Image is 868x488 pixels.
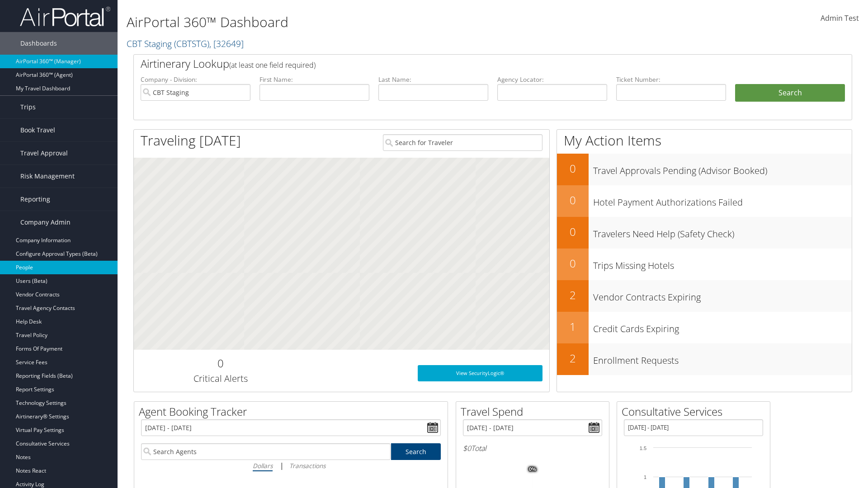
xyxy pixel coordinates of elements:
h2: Travel Spend [461,404,609,419]
h2: Airtinerary Lookup [141,56,785,71]
tspan: 0% [529,467,536,472]
h2: 1 [557,319,589,334]
h1: AirPortal 360™ Dashboard [127,13,615,32]
label: Ticket Number: [616,75,726,84]
i: Dollars [253,461,273,470]
span: , [ 32649 ] [209,38,244,50]
span: Trips [20,96,36,118]
span: Travel Approval [20,142,68,164]
h2: 0 [557,256,589,271]
a: 1Credit Cards Expiring [557,312,852,343]
label: Last Name: [378,75,488,84]
input: Search for Traveler [383,134,542,151]
h3: Vendor Contracts Expiring [593,286,852,304]
button: Search [735,84,845,102]
tspan: 1.5 [640,446,646,451]
label: First Name: [259,75,369,84]
h2: Consultative Services [622,404,770,419]
h3: Travelers Need Help (Safety Check) [593,223,852,240]
h3: Trips Missing Hotels [593,255,852,272]
span: (at least one field required) [229,60,316,70]
a: 2Vendor Contracts Expiring [557,280,852,312]
i: Transactions [289,461,325,470]
h3: Enrollment Requests [593,350,852,367]
h2: 2 [557,351,589,366]
a: 2Enrollment Requests [557,343,852,375]
a: 0Travel Approvals Pending (Advisor Booked) [557,154,852,185]
h3: Critical Alerts [141,372,300,385]
h3: Travel Approvals Pending (Advisor Booked) [593,160,852,177]
h2: 0 [557,224,589,239]
h2: 0 [557,161,589,176]
h2: 2 [557,287,589,303]
a: 0Trips Missing Hotels [557,249,852,280]
a: Admin Test [821,5,859,33]
a: 0Hotel Payment Authorizations Failed [557,185,852,217]
label: Agency Locator: [497,75,607,84]
span: Company Admin [20,211,71,234]
tspan: 1 [644,474,646,480]
h2: 0 [141,356,300,371]
a: View SecurityLogic® [418,365,542,381]
h3: Hotel Payment Authorizations Failed [593,192,852,209]
label: Company - Division: [141,75,250,84]
h2: Agent Booking Tracker [139,404,448,419]
span: Book Travel [20,119,55,141]
span: $0 [463,443,471,453]
span: Reporting [20,188,50,211]
h2: 0 [557,192,589,208]
span: Admin Test [821,13,859,23]
h6: Total [463,443,602,453]
div: | [141,460,441,471]
input: Search Agents [141,443,391,460]
span: Dashboards [20,32,57,55]
a: CBT Staging [127,38,244,50]
span: Risk Management [20,165,75,188]
a: 0Travelers Need Help (Safety Check) [557,217,852,249]
img: airportal-logo.png [20,6,110,27]
h1: My Action Items [557,131,852,150]
a: Search [391,443,441,460]
h1: Traveling [DATE] [141,131,241,150]
span: ( CBTSTG ) [174,38,209,50]
h3: Credit Cards Expiring [593,318,852,335]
